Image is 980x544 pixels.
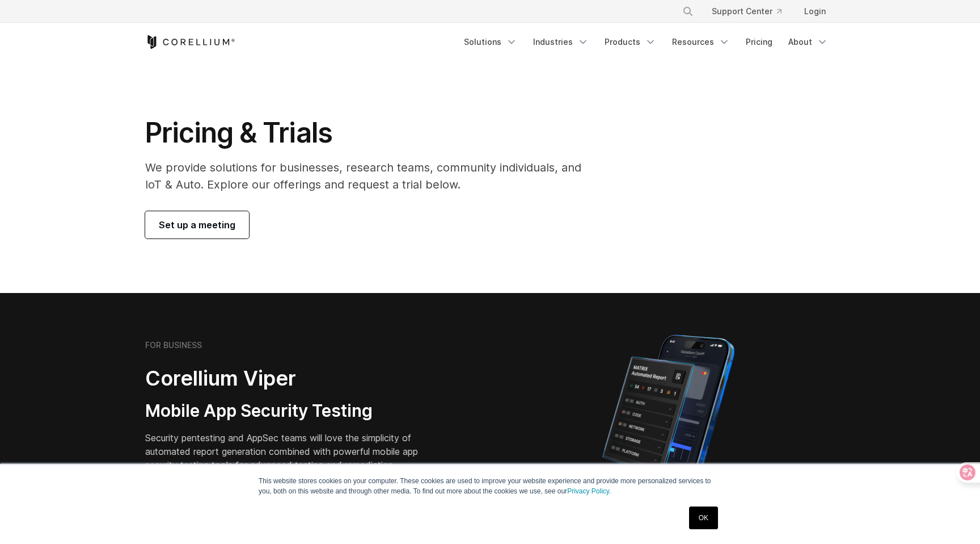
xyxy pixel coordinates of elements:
a: Support Center [703,1,791,22]
div: Navigation Menu [669,1,835,22]
button: Search [678,1,698,22]
p: We provide solutions for businesses, research teams, community individuals, and IoT & Auto. Explo... [145,159,597,193]
a: Corellium Home [145,35,235,49]
a: Industries [526,32,595,52]
p: This website stores cookies on your computer. These cookies are used to improve your website expe... [259,476,721,496]
a: Products [598,32,663,52]
a: Solutions [457,32,524,52]
a: Set up a meeting [145,211,249,238]
h2: Corellium Viper [145,366,436,391]
a: Privacy Policy. [567,487,611,495]
a: Pricing [739,32,779,52]
img: Corellium MATRIX automated report on iPhone showing app vulnerability test results across securit... [583,329,754,528]
a: About [782,32,835,52]
a: Resources [665,32,737,52]
a: OK [689,507,718,529]
h6: FOR BUSINESS [145,340,202,350]
div: Navigation Menu [457,32,835,52]
h1: Pricing & Trials [145,116,597,150]
span: Set up a meeting [159,218,235,232]
a: Login [795,1,835,22]
h3: Mobile App Security Testing [145,400,436,422]
p: Security pentesting and AppSec teams will love the simplicity of automated report generation comb... [145,431,436,472]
